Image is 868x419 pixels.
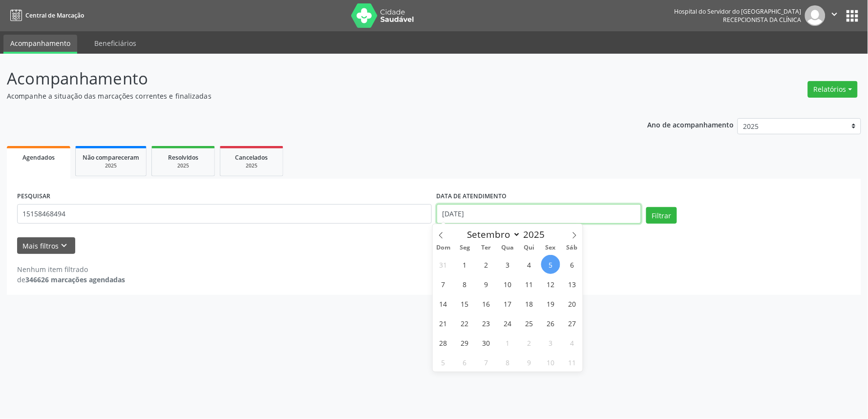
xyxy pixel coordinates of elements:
[227,162,276,169] div: 2025
[455,294,474,313] span: Setembro 15, 2025
[7,66,605,91] p: Acompanhamento
[648,118,734,130] p: Ano de acompanhamento
[477,314,496,333] span: Setembro 23, 2025
[477,294,496,313] span: Setembro 16, 2025
[477,353,496,372] span: Outubro 7, 2025
[541,333,560,352] span: Outubro 3, 2025
[498,353,517,372] span: Outubro 8, 2025
[455,314,474,333] span: Setembro 22, 2025
[159,162,208,169] div: 2025
[520,255,539,274] span: Setembro 4, 2025
[25,11,84,20] span: Central de Marcação
[59,240,70,251] i: keyboard_arrow_down
[808,81,858,98] button: Relatórios
[437,189,507,204] label: DATA DE ATENDIMENTO
[498,333,517,352] span: Outubro 1, 2025
[829,9,840,20] i: 
[646,207,677,224] button: Filtrar
[168,153,198,162] span: Resolvidos
[477,274,496,293] span: Setembro 9, 2025
[83,162,139,169] div: 2025
[498,255,517,274] span: Setembro 3, 2025
[563,274,582,293] span: Setembro 13, 2025
[434,274,453,293] span: Setembro 7, 2025
[434,333,453,352] span: Setembro 28, 2025
[520,333,539,352] span: Outubro 2, 2025
[463,228,521,241] select: Month
[7,7,84,23] a: Central de Marcação
[434,255,453,274] span: Agosto 31, 2025
[455,333,474,352] span: Setembro 29, 2025
[17,189,50,204] label: PESQUISAR
[541,353,560,372] span: Outubro 10, 2025
[541,255,560,274] span: Setembro 5, 2025
[563,314,582,333] span: Setembro 27, 2025
[434,294,453,313] span: Setembro 14, 2025
[520,314,539,333] span: Setembro 25, 2025
[563,353,582,372] span: Outubro 11, 2025
[498,294,517,313] span: Setembro 17, 2025
[497,245,519,251] span: Qua
[434,314,453,333] span: Setembro 21, 2025
[477,255,496,274] span: Setembro 2, 2025
[520,294,539,313] span: Setembro 18, 2025
[7,91,605,101] p: Acompanhe a situação das marcações correntes e finalizadas
[805,5,826,26] img: img
[477,333,496,352] span: Setembro 30, 2025
[455,353,474,372] span: Outubro 6, 2025
[541,314,560,333] span: Setembro 26, 2025
[17,237,75,254] button: Mais filtroskeyboard_arrow_down
[25,275,125,284] strong: 346626 marcações agendadas
[437,204,641,224] input: Selecione um intervalo
[454,245,476,251] span: Seg
[433,245,454,251] span: Dom
[541,274,560,293] span: Setembro 12, 2025
[563,333,582,352] span: Outubro 4, 2025
[235,153,268,162] span: Cancelados
[521,228,553,241] input: Year
[17,264,125,274] div: Nenhum item filtrado
[563,255,582,274] span: Setembro 6, 2025
[561,245,583,251] span: Sáb
[17,274,125,285] div: de
[518,245,540,251] span: Qui
[826,5,844,26] button: 
[675,7,802,16] div: Hospital do Servidor do [GEOGRAPHIC_DATA]
[498,274,517,293] span: Setembro 10, 2025
[476,245,497,251] span: Ter
[22,153,55,162] span: Agendados
[520,353,539,372] span: Outubro 9, 2025
[540,245,561,251] span: Sex
[455,255,474,274] span: Setembro 1, 2025
[541,294,560,313] span: Setembro 19, 2025
[455,274,474,293] span: Setembro 8, 2025
[723,16,802,24] span: Recepcionista da clínica
[87,35,143,52] a: Beneficiários
[498,314,517,333] span: Setembro 24, 2025
[563,294,582,313] span: Setembro 20, 2025
[520,274,539,293] span: Setembro 11, 2025
[83,153,139,162] span: Não compareceram
[17,204,432,224] input: Nome, código do beneficiário ou CPF
[844,7,861,24] button: apps
[3,35,77,54] a: Acompanhamento
[434,353,453,372] span: Outubro 5, 2025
